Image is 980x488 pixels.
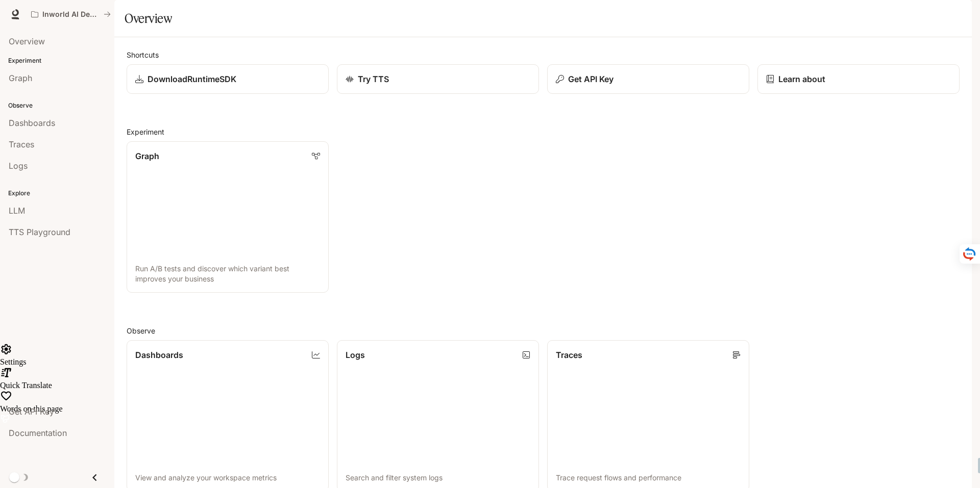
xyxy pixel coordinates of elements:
button: Get API Key [547,64,749,94]
h2: Experiment [127,126,960,137]
h1: Overview [125,8,172,29]
h2: Observe [127,325,960,336]
a: DownloadSDK [127,64,329,94]
h2: Shortcuts [127,49,960,60]
a: Learn about [757,64,960,94]
a: GraphRun A/B tests and discover which variant best improves your business [127,141,329,293]
p: Graph [135,150,191,162]
p: View and analyze your workspace metrics [135,473,320,483]
p: Learn about [778,73,857,85]
button: All workspaces [27,4,115,24]
a: Try TTS [337,64,539,94]
p: Get API Key [568,73,614,85]
p: Search and filter system logs [346,473,530,483]
p: Inworld AI Demos [42,10,100,19]
p: Traces [556,349,582,361]
p: Run A/B tests and discover which variant best improves your business [135,264,320,284]
p: Trace request flows and performance [556,473,741,483]
p: Logs [346,349,365,361]
p: Dashboards [135,349,183,361]
p: Download SDK [148,73,236,85]
p: Try TTS [358,73,389,85]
